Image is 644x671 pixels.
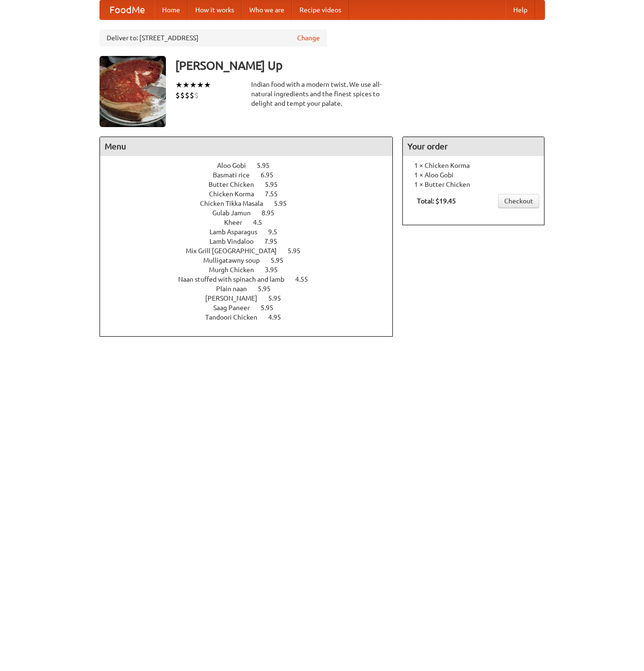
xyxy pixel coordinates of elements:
[197,80,204,90] li: ★
[186,247,286,255] span: Mix Grill [GEOGRAPHIC_DATA]
[417,197,456,205] b: Total: $19.45
[182,80,190,90] li: ★
[403,137,544,156] h4: Your order
[209,228,295,236] a: Lamb Asparagus 9.5
[265,181,287,188] span: 5.95
[257,162,279,169] span: 5.95
[498,194,539,208] a: Checkout
[204,80,211,90] li: ★
[209,266,295,274] a: Murgh Chicken 3.95
[408,180,539,189] li: 1 × Butter Chicken
[271,257,293,264] span: 5.95
[209,238,263,245] span: Lamb Vindaloo
[209,266,263,274] span: Murgh Chicken
[213,171,291,179] a: Basmati rice 6.95
[203,257,301,264] a: Mulligatawny soup 5.95
[268,313,290,321] span: 4.95
[265,190,287,198] span: 7.55
[262,209,284,217] span: 8.95
[175,56,545,75] h3: [PERSON_NAME] Up
[292,0,349,19] a: Recipe videos
[212,209,260,217] span: Gulab Jamun
[194,90,199,101] li: $
[100,56,166,127] img: angular.jpg
[217,162,255,169] span: Aloo Gobi
[185,90,190,101] li: $
[180,90,185,101] li: $
[268,228,287,236] span: 9.5
[205,294,267,302] span: [PERSON_NAME]
[100,29,327,46] div: Deliver to: [STREET_ADDRESS]
[209,190,263,198] span: Chicken Korma
[175,80,182,90] li: ★
[217,162,287,169] a: Aloo Gobi 5.95
[186,247,318,255] a: Mix Grill [GEOGRAPHIC_DATA] 5.95
[216,285,256,293] span: Plain naan
[224,219,252,226] span: Kheer
[190,90,194,101] li: $
[258,285,280,293] span: 5.95
[200,200,304,207] a: Chicken Tikka Masala 5.95
[209,238,295,245] a: Lamb Vindaloo 7.95
[216,285,288,293] a: Plain naan 5.95
[213,171,259,179] span: Basmati rice
[212,209,292,217] a: Gulab Jamun 8.95
[408,161,539,170] li: 1 × Chicken Korma
[100,137,393,156] h4: Menu
[213,304,291,312] a: Saag Paneer 5.95
[209,181,295,188] a: Butter Chicken 5.95
[274,200,296,207] span: 5.95
[268,294,290,302] span: 5.95
[265,266,287,274] span: 3.95
[288,247,310,255] span: 5.95
[264,238,287,245] span: 7.95
[209,181,263,188] span: Butter Chicken
[205,313,299,321] a: Tandoori Chicken 4.95
[242,0,292,19] a: Who we are
[100,0,154,19] a: FoodMe
[190,80,197,90] li: ★
[175,90,180,101] li: $
[261,304,283,312] span: 5.95
[297,33,320,43] a: Change
[224,219,280,226] a: Kheer 4.5
[261,171,283,179] span: 6.95
[209,228,267,236] span: Lamb Asparagus
[251,80,393,108] div: Indian food with a modern twist. We use all-natural ingredients and the finest spices to delight ...
[178,276,294,283] span: Naan stuffed with spinach and lamb
[203,257,269,264] span: Mulligatawny soup
[205,294,299,302] a: [PERSON_NAME] 5.95
[209,190,295,198] a: Chicken Korma 7.55
[154,0,188,19] a: Home
[295,276,317,283] span: 4.55
[178,276,326,283] a: Naan stuffed with spinach and lamb 4.55
[408,170,539,180] li: 1 × Aloo Gobi
[188,0,242,19] a: How it works
[506,0,535,19] a: Help
[253,219,272,226] span: 4.5
[205,313,267,321] span: Tandoori Chicken
[200,200,272,207] span: Chicken Tikka Masala
[213,304,259,312] span: Saag Paneer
